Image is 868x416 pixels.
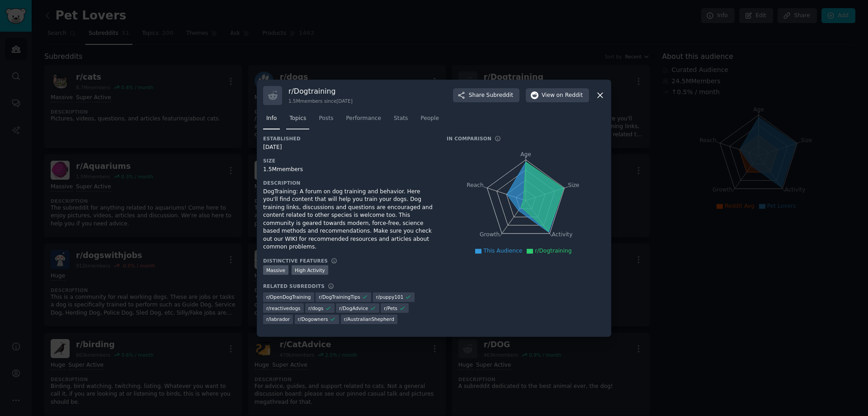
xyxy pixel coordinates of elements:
[263,265,288,275] div: Massive
[316,111,336,130] a: Posts
[480,231,500,238] tspan: Growth
[535,248,571,254] span: r/Dogtraining
[568,182,579,188] tspan: Size
[343,111,384,130] a: Performance
[469,91,513,100] span: Share
[288,86,353,96] h3: r/ Dogtraining
[289,115,306,123] span: Topics
[319,294,360,300] span: r/ DogTrainingTips
[263,188,434,251] div: DogTraining: A forum on dog training and behavior. Here you'll find content that will help you tr...
[552,231,573,238] tspan: Activity
[420,115,439,123] span: People
[344,316,394,322] span: r/ AustralianShepherd
[263,111,280,130] a: Info
[520,151,531,158] tspan: Age
[346,115,381,123] span: Performance
[394,115,408,123] span: Stats
[286,111,309,130] a: Topics
[263,135,434,142] h3: Established
[339,305,368,311] span: r/ DogAdvice
[288,98,353,104] div: 1.5M members since [DATE]
[266,294,311,300] span: r/ OpenDogTraining
[526,88,589,103] button: Viewon Reddit
[263,180,434,186] h3: Description
[447,135,491,142] h3: In Comparison
[292,265,328,275] div: High Activity
[298,316,328,322] span: r/ Dogowners
[263,258,328,264] h3: Distinctive Features
[266,305,301,311] span: r/ reactivedogs
[308,305,323,311] span: r/ dogs
[483,248,522,254] span: This Audience
[266,115,277,123] span: Info
[263,143,434,152] div: [DATE]
[417,111,442,130] a: People
[453,88,519,103] button: ShareSubreddit
[391,111,411,130] a: Stats
[376,294,404,300] span: r/ puppy101
[263,158,434,164] h3: Size
[486,91,513,100] span: Subreddit
[384,305,397,311] span: r/ Pets
[467,182,484,188] tspan: Reach
[319,115,333,123] span: Posts
[542,91,583,100] span: View
[557,91,583,100] span: on Reddit
[266,316,290,322] span: r/ labrador
[263,166,434,174] div: 1.5M members
[263,283,325,289] h3: Related Subreddits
